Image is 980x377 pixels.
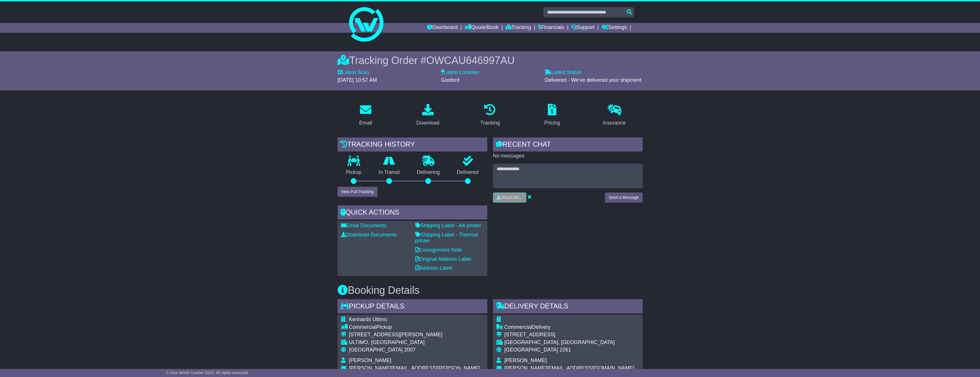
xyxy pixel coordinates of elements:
a: Settings [602,23,627,33]
div: Download [416,119,439,127]
div: Pickup [349,324,484,331]
a: Shipping Label - A4 printer [415,223,481,228]
span: Kennards Ultimo [349,316,387,322]
span: Gosford [441,77,459,83]
span: [PERSON_NAME][EMAIL_ADDRESS][DOMAIN_NAME] [504,365,634,371]
span: [DATE] 10:57 AM [338,77,377,83]
label: Latest Scan [338,69,369,76]
span: [PERSON_NAME] [349,357,391,363]
span: OWCAU646997AU [426,55,515,66]
a: Shipping Label - Thermal printer [415,232,478,244]
div: Email [359,119,372,127]
div: Quick Actions [338,205,487,221]
a: Original Address Label [415,256,471,262]
div: Pricing [544,119,560,127]
div: Tracking [480,119,500,127]
span: Delivered - We've delivered your shipment [545,77,641,83]
label: Latest Location [441,69,479,76]
a: Download Documents [341,232,397,238]
div: Insurance [603,119,626,127]
p: Delivering [408,169,449,176]
div: Delivery [504,324,634,331]
span: 2261 [560,347,571,353]
span: 2007 [404,347,416,353]
a: Support [571,23,595,33]
span: © One World Courier 2025. All rights reserved. [166,370,249,375]
div: Tracking Order # [338,54,643,67]
button: View Full Tracking [338,187,377,197]
div: RECENT CHAT [493,137,643,153]
a: Email [355,102,376,129]
a: Email Documents [341,223,387,228]
span: [GEOGRAPHIC_DATA] [504,347,558,353]
span: [PERSON_NAME] [504,357,547,363]
a: Tracking [506,23,531,33]
div: Pickup Details [338,299,487,315]
div: Delivery Details [493,299,643,315]
p: No messages [493,153,643,159]
div: [STREET_ADDRESS][PERSON_NAME] [349,332,484,338]
p: Delivered [448,169,487,176]
a: Quote/Book [465,23,498,33]
div: [GEOGRAPHIC_DATA], [GEOGRAPHIC_DATA] [504,339,634,346]
a: Financials [538,23,564,33]
a: Consignment Note [415,247,462,253]
p: Pickup [338,169,370,176]
a: Tracking [476,102,503,129]
h3: Booking Details [338,285,643,296]
a: Address Label [415,265,452,271]
a: Insurance [599,102,630,129]
p: In Transit [370,169,408,176]
a: Dashboard [427,23,458,33]
span: [GEOGRAPHIC_DATA] [349,347,403,353]
div: Tracking history [338,137,487,153]
a: Download [413,102,443,129]
a: Pricing [541,102,564,129]
div: ULTIMO, [GEOGRAPHIC_DATA] [349,339,484,346]
label: Latest Status [545,69,581,76]
div: [STREET_ADDRESS] [504,332,634,338]
span: Commercial [504,324,532,330]
button: Send a Message [605,193,642,203]
span: Commercial [349,324,377,330]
